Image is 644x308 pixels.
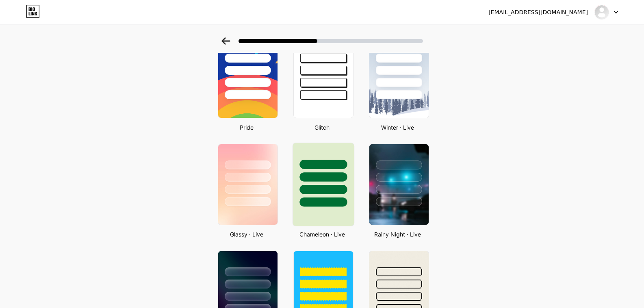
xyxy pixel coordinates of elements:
div: Glassy · Live [215,230,278,239]
div: Rainy Night · Live [366,230,429,239]
div: Chameleon · Live [291,230,353,239]
div: Winter · Live [366,123,429,132]
img: wyyerdfiber [594,4,609,20]
div: Glitch [291,123,353,132]
div: [EMAIL_ADDRESS][DOMAIN_NAME] [488,8,588,17]
div: Pride [215,123,278,132]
